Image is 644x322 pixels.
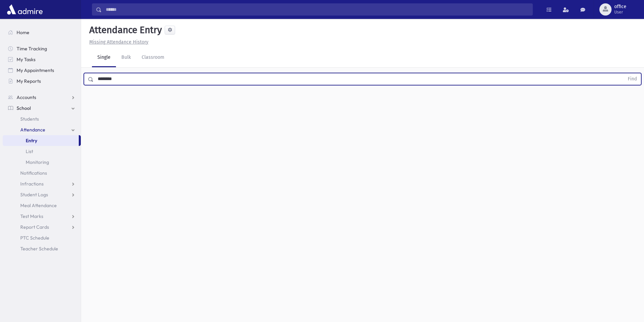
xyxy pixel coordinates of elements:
a: Single [92,48,116,67]
a: Notifications [3,168,81,178]
input: Search [102,3,532,16]
a: Missing Attendance History [87,39,148,45]
a: Classroom [136,48,170,67]
a: Entry [3,135,79,146]
a: Time Tracking [3,43,81,54]
span: Accounts [17,94,36,100]
span: Report Cards [20,224,49,230]
span: Student Logs [20,192,48,198]
span: Home [17,29,29,35]
h5: Attendance Entry [87,24,162,36]
span: My Tasks [17,56,35,63]
a: Attendance [3,124,81,135]
a: Home [3,27,81,38]
a: School [3,103,81,114]
span: Teacher Schedule [20,246,58,252]
a: Teacher Schedule [3,243,81,254]
span: My Appointments [17,67,54,73]
a: Infractions [3,178,81,189]
span: School [17,105,31,111]
u: Missing Attendance History [89,39,148,45]
a: List [3,146,81,157]
a: Monitoring [3,157,81,168]
span: Monitoring [26,159,49,165]
a: Meal Attendance [3,200,81,211]
img: AdmirePro [5,3,44,16]
span: Infractions [20,181,44,187]
a: Report Cards [3,222,81,232]
a: PTC Schedule [3,232,81,243]
a: My Reports [3,76,81,86]
span: office [614,4,626,9]
span: Attendance [20,127,45,133]
span: Entry [26,138,37,144]
a: Test Marks [3,211,81,222]
span: PTC Schedule [20,235,49,241]
span: List [26,148,33,154]
button: Find [624,73,641,85]
a: Accounts [3,92,81,103]
a: Bulk [116,48,136,67]
a: My Tasks [3,54,81,65]
span: Time Tracking [17,46,47,52]
a: My Appointments [3,65,81,76]
span: Students [20,116,39,122]
span: My Reports [17,78,41,84]
a: Students [3,114,81,124]
span: Notifications [20,170,47,176]
a: Student Logs [3,189,81,200]
span: Meal Attendance [20,202,57,208]
span: Test Marks [20,213,43,219]
span: User [614,9,626,15]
